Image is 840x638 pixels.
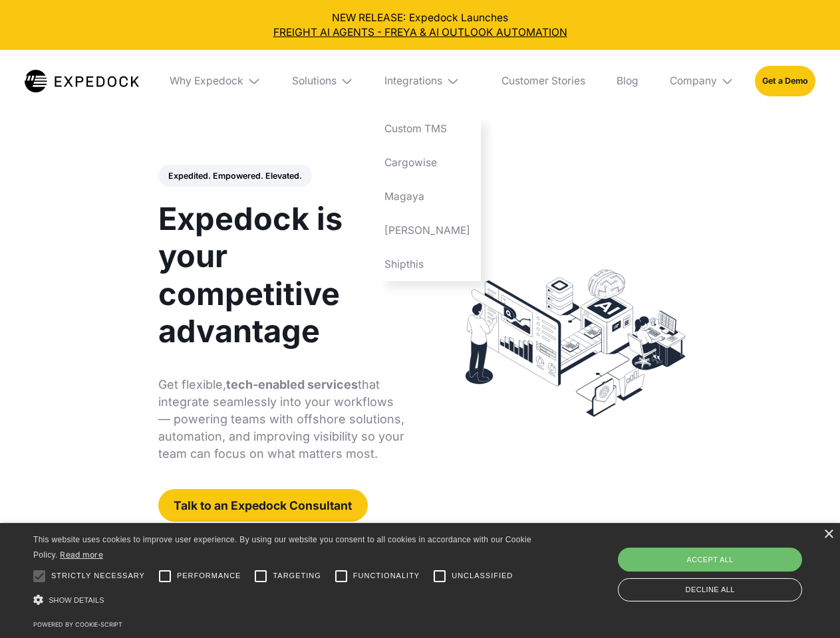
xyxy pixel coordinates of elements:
[755,66,815,96] a: Get a Demo
[491,50,595,112] a: Customer Stories
[33,535,531,560] span: This website uses cookies to improve user experience. By using our website you consent to all coo...
[11,25,830,40] a: FREIGHT AI AGENTS - FREYA & AI OUTLOOK AUTOMATION
[659,50,744,112] div: Company
[374,146,481,180] a: Cargowise
[452,570,513,582] span: Unclassified
[51,570,145,582] span: Strictly necessary
[226,377,358,391] strong: tech-enabled services
[33,621,122,628] a: Powered by cookie-script
[158,376,405,463] p: Get flexible, that integrate seamlessly into your workflows — powering teams with offshore soluti...
[158,200,405,350] h1: Expedock is your competitive advantage
[353,570,420,582] span: Functionality
[606,50,648,112] a: Blog
[619,494,840,638] iframe: Chat Widget
[374,112,481,281] nav: Integrations
[292,74,337,88] div: Solutions
[384,74,442,88] div: Integrations
[281,50,364,112] div: Solutions
[33,591,536,609] div: Show details
[374,179,481,213] a: Magaya
[158,489,368,522] a: Talk to an Expedock Consultant
[374,50,481,112] div: Integrations
[374,213,481,247] a: [PERSON_NAME]
[160,50,271,112] div: Why Expedock
[170,74,243,88] div: Why Expedock
[273,570,321,582] span: Targeting
[670,74,717,88] div: Company
[11,11,830,40] div: NEW RELEASE: Expedock Launches
[374,247,481,281] a: Shipthis
[49,596,104,604] span: Show details
[60,550,103,560] a: Read more
[374,112,481,146] a: Custom TMS
[177,570,241,582] span: Performance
